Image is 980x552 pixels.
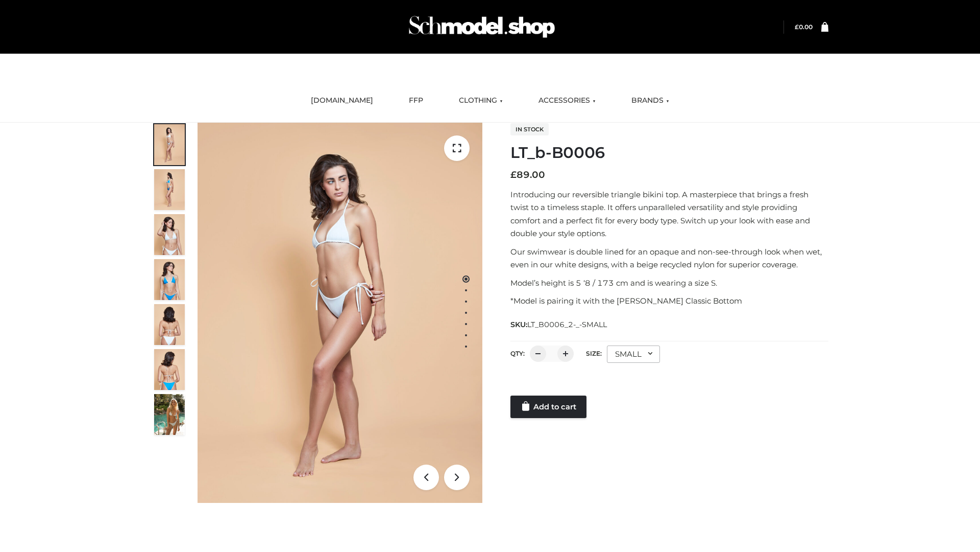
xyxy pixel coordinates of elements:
[154,259,185,300] img: ArielClassicBikiniTop_CloudNine_AzureSky_OW114ECO_4-scaled.jpg
[451,89,510,112] a: CLOTHING
[154,304,185,345] img: ArielClassicBikiniTop_CloudNine_AzureSky_OW114ECO_7-scaled.jpg
[510,169,517,180] span: £
[510,123,549,135] span: In stock
[154,124,185,165] img: ArielClassicBikiniTop_CloudNine_AzureSky_OW114ECO_1-scaled.jpg
[154,394,185,435] img: Arieltop_CloudNine_AzureSky2.jpg
[303,89,381,112] a: [DOMAIN_NAME]
[510,169,545,180] bdi: 89.00
[527,320,607,329] span: LT_B0006_2-_-SMALL
[795,23,799,31] span: £
[154,214,185,255] img: ArielClassicBikiniTop_CloudNine_AzureSky_OW114ECO_3-scaled.jpg
[154,349,185,390] img: ArielClassicBikiniTop_CloudNine_AzureSky_OW114ECO_8-scaled.jpg
[510,294,828,308] p: *Model is pairing it with the [PERSON_NAME] Classic Bottom
[154,169,185,210] img: ArielClassicBikiniTop_CloudNine_AzureSky_OW114ECO_2-scaled.jpg
[510,245,828,271] p: Our swimwear is double lined for an opaque and non-see-through look when wet, even in our white d...
[510,396,586,418] a: Add to cart
[795,23,813,31] a: £0.00
[510,188,828,240] p: Introducing our reversible triangle bikini top. A masterpiece that brings a fresh twist to a time...
[624,89,677,112] a: BRANDS
[510,144,828,162] h1: LT_b-B0006
[531,89,603,112] a: ACCESSORIES
[510,318,608,331] span: SKU:
[198,123,482,503] img: ArielClassicBikiniTop_CloudNine_AzureSky_OW114ECO_1
[405,7,558,47] img: Schmodel Admin 964
[586,350,602,357] label: Size:
[795,23,813,31] bdi: 0.00
[401,89,431,112] a: FFP
[510,277,828,290] p: Model’s height is 5 ‘8 / 173 cm and is wearing a size S.
[607,346,660,363] div: SMALL
[510,350,525,357] label: QTY:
